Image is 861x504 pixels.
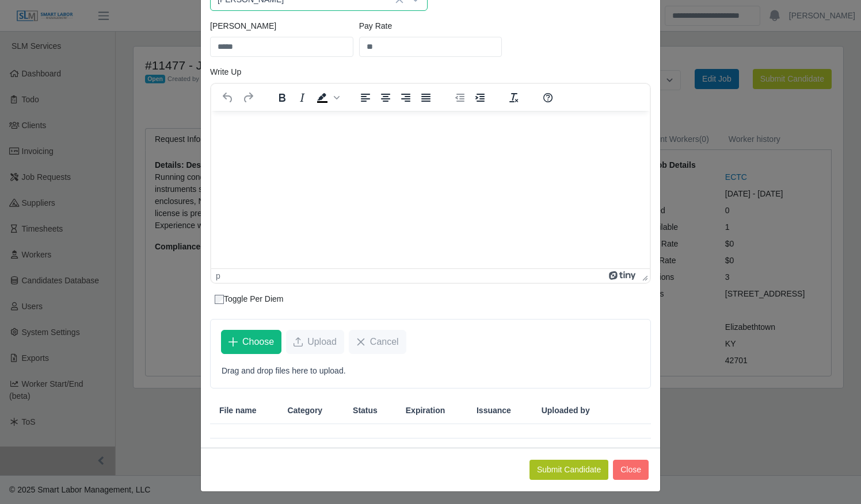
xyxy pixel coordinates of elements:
label: Toggle Per Diem [215,293,284,305]
button: Redo [238,90,258,106]
button: Help [538,90,558,106]
span: Upload [307,335,337,349]
button: Submit Candidate [529,460,608,480]
span: Expiration [406,405,445,417]
span: File name [219,405,257,417]
button: Align left [356,90,375,106]
span: Uploaded by [542,405,590,417]
button: Cancel [349,330,406,354]
button: Upload [286,330,344,354]
div: Press the Up and Down arrow keys to resize the editor. [638,269,650,283]
div: p [216,271,220,280]
div: Background color Black [313,90,341,106]
label: [PERSON_NAME] [210,20,276,32]
button: Align right [396,90,416,106]
p: Drag and drop files here to upload. [222,365,639,377]
button: Bold [272,90,292,106]
span: Issuance [477,405,511,417]
input: Toggle Per Diem [215,295,224,304]
button: Align center [376,90,395,106]
label: Write Up [210,66,241,78]
span: Status [353,405,378,417]
a: Powered by Tiny [609,271,638,280]
button: Undo [218,90,238,106]
button: Clear formatting [504,90,524,106]
button: Close [613,460,649,480]
button: Increase indent [470,90,490,106]
iframe: Rich Text Area [211,111,650,268]
button: Decrease indent [450,90,470,106]
button: Justify [416,90,436,106]
button: Italic [292,90,312,106]
span: Choose [242,335,274,349]
span: Cancel [370,335,399,349]
span: Category [287,405,322,417]
button: Choose [221,330,281,354]
label: Pay Rate [359,20,393,32]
